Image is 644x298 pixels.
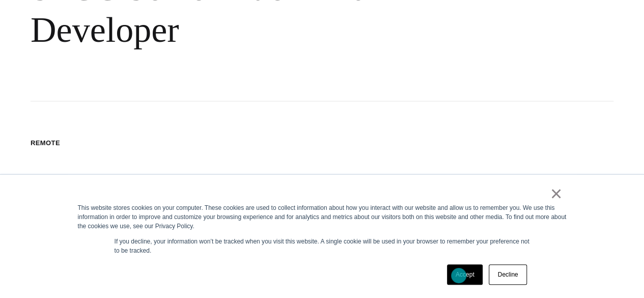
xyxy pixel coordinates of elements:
a: × [550,189,563,198]
a: Decline [489,264,526,285]
h2: The SFCC Senior Back End Developer is responsible for providing development, technical support, a... [31,173,613,265]
li: Remote [31,138,60,148]
div: This website stores cookies on your computer. These cookies are used to collect information about... [78,203,567,231]
a: Accept [447,264,483,285]
p: If you decline, your information won’t be tracked when you visit this website. A single cookie wi... [115,237,530,255]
